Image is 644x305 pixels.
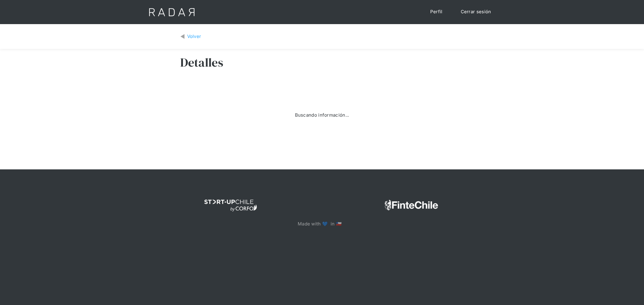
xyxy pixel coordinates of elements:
[295,112,349,119] div: Buscando información...
[180,55,223,70] h3: Detalles
[298,221,346,228] p: Made with 💙 in 🇨🇱
[424,6,449,18] a: Perfil
[455,6,497,18] a: Cerrar sesión
[187,33,201,40] div: Volver
[180,33,201,40] a: Volver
